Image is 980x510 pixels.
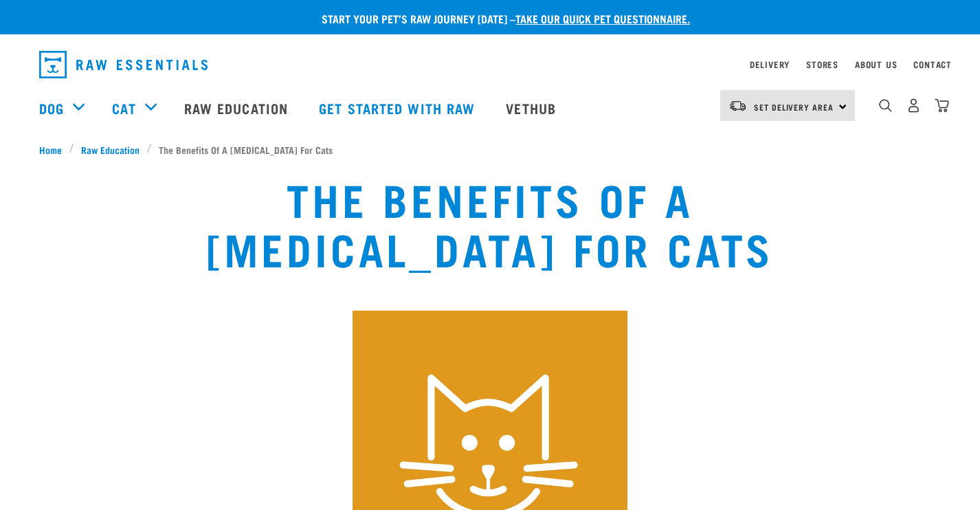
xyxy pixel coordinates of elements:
[39,142,941,157] nav: breadcrumbs
[305,80,492,135] a: Get started with Raw
[81,142,140,157] span: Raw Education
[39,51,208,78] img: Raw Essentials Logo
[170,80,305,135] a: Raw Education
[879,99,892,112] img: home-icon-1@2x.png
[935,98,949,113] img: home-icon@2x.png
[188,173,792,272] h1: The Benefits Of A [MEDICAL_DATA] For Cats
[855,62,897,67] a: About Us
[906,98,921,113] img: user.png
[750,62,790,67] a: Delivery
[39,142,69,157] a: Home
[515,15,690,21] a: take our quick pet questionnaire.
[39,142,62,157] span: Home
[112,98,135,118] a: Cat
[39,98,64,118] a: Dog
[492,80,573,135] a: Vethub
[806,62,838,67] a: Stores
[74,142,147,157] a: Raw Education
[913,62,952,67] a: Contact
[728,100,747,112] img: van-moving.png
[28,45,952,84] nav: dropdown navigation
[754,104,834,109] span: Set Delivery Area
